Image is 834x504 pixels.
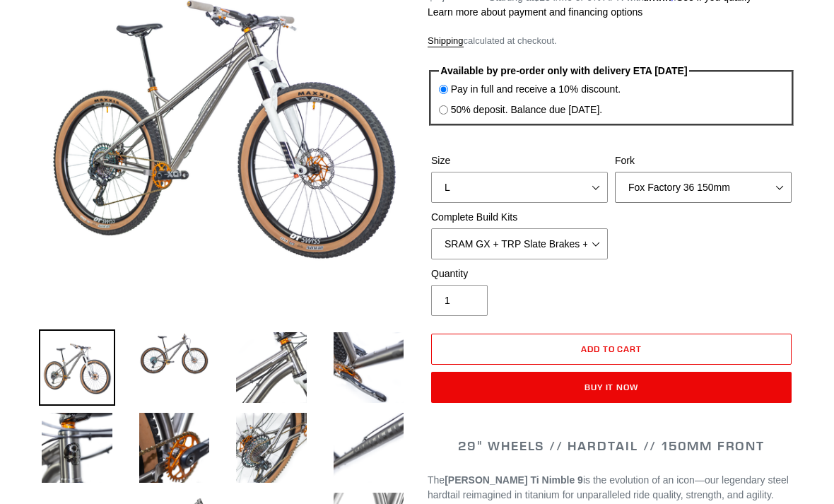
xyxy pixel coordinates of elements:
[451,82,621,97] label: Pay in full and receive a 10% discount.
[39,410,115,486] img: Load image into Gallery viewer, TI NIMBLE 9
[331,329,407,406] img: Load image into Gallery viewer, TI NIMBLE 9
[428,34,795,48] div: calculated at checkout.
[439,64,690,78] legend: Available by pre-order only with delivery ETA [DATE]
[233,410,310,486] img: Load image into Gallery viewer, TI NIMBLE 9
[431,372,792,403] button: Buy it now
[458,438,765,454] span: 29" WHEELS // HARDTAIL // 150MM FRONT
[431,334,792,365] button: Add to cart
[428,35,464,47] a: Shipping
[233,329,310,406] img: Load image into Gallery viewer, TI NIMBLE 9
[581,344,642,354] span: Add to cart
[431,153,608,168] label: Size
[136,410,213,486] img: Load image into Gallery viewer, TI NIMBLE 9
[331,410,407,486] img: Load image into Gallery viewer, TI NIMBLE 9
[136,329,213,378] img: Load image into Gallery viewer, TI NIMBLE 9
[428,6,642,18] a: Learn more about payment and financing options
[39,329,115,406] img: Load image into Gallery viewer, TI NIMBLE 9
[615,153,792,168] label: Fork
[451,102,603,117] label: 50% deposit. Balance due [DATE].
[431,266,608,281] label: Quantity
[445,474,583,486] strong: [PERSON_NAME] Ti Nimble 9
[431,210,608,225] label: Complete Build Kits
